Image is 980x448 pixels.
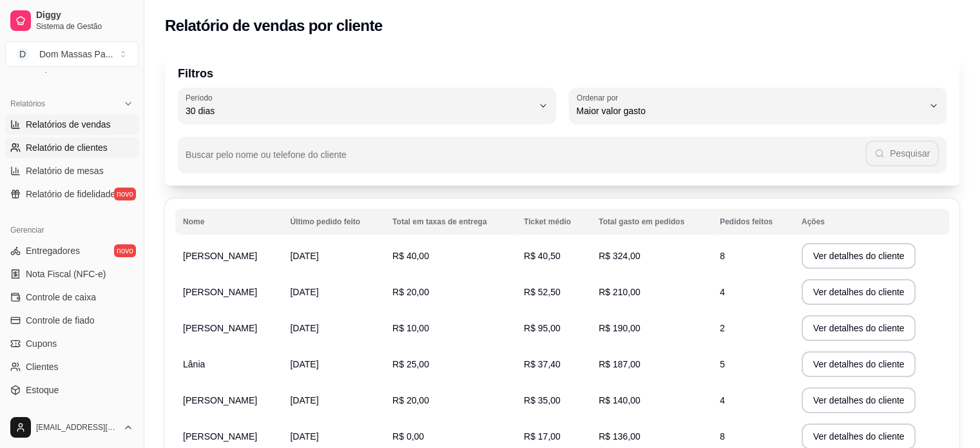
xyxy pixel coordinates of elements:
[36,21,133,32] span: Sistema de Gestão
[385,209,516,235] th: Total em taxas de entrega
[26,141,108,154] span: Relatório de clientes
[26,268,106,280] span: Nota Fiscal (NFC-e)
[16,48,29,61] span: D
[720,359,725,369] span: 5
[178,64,946,83] p: Filtros
[720,431,725,442] span: 8
[5,5,139,36] a: DiggySistema de Gestão
[36,422,118,433] span: [EMAIL_ADDRESS][DOMAIN_NAME]
[5,240,139,261] a: Entregadoresnovo
[802,315,916,341] button: Ver detalhes do cliente
[5,220,139,240] div: Gerenciar
[802,387,916,413] button: Ver detalhes do cliente
[10,99,45,109] span: Relatórios
[5,333,139,354] a: Cupons
[5,356,139,377] a: Clientes
[599,395,640,405] span: R$ 140,00
[290,359,318,369] span: [DATE]
[599,431,640,442] span: R$ 136,00
[183,359,205,369] span: Lânia
[577,92,622,103] label: Ordenar por
[39,48,113,61] div: Dom Massas Pa ...
[599,287,640,297] span: R$ 210,00
[26,360,59,373] span: Clientes
[183,395,257,405] span: [PERSON_NAME]
[794,209,949,235] th: Ações
[186,92,216,103] label: Período
[5,264,139,284] a: Nota Fiscal (NFC-e)
[720,395,725,405] span: 4
[290,323,318,333] span: [DATE]
[26,164,104,177] span: Relatório de mesas
[5,403,139,424] a: Configurações
[5,161,139,181] a: Relatório de mesas
[186,104,533,117] span: 30 dias
[599,251,640,261] span: R$ 324,00
[5,41,139,67] button: Select a team
[524,395,561,405] span: R$ 35,00
[516,209,591,235] th: Ticket médio
[591,209,712,235] th: Total gasto em pedidos
[599,323,640,333] span: R$ 190,00
[524,287,561,297] span: R$ 52,50
[26,384,59,396] span: Estoque
[802,243,916,269] button: Ver detalhes do cliente
[392,395,429,405] span: R$ 20,00
[5,380,139,400] a: Estoque
[524,359,561,369] span: R$ 37,40
[178,88,556,124] button: Período30 dias
[577,104,924,117] span: Maior valor gasto
[183,323,257,333] span: [PERSON_NAME]
[186,153,865,166] input: Buscar pelo nome ou telefone do cliente
[290,431,318,442] span: [DATE]
[36,10,133,21] span: Diggy
[599,359,640,369] span: R$ 187,00
[183,431,257,442] span: [PERSON_NAME]
[165,15,383,36] h2: Relatório de vendas por cliente
[26,118,111,131] span: Relatórios de vendas
[720,287,725,297] span: 4
[5,310,139,331] a: Controle de fiado
[802,279,916,305] button: Ver detalhes do cliente
[5,114,139,135] a: Relatórios de vendas
[5,184,139,204] a: Relatório de fidelidadenovo
[569,88,947,124] button: Ordenar porMaior valor gasto
[5,137,139,158] a: Relatório de clientes
[183,287,257,297] span: [PERSON_NAME]
[290,251,318,261] span: [DATE]
[5,412,139,443] button: [EMAIL_ADDRESS][DOMAIN_NAME]
[392,323,429,333] span: R$ 10,00
[183,251,257,261] span: [PERSON_NAME]
[26,291,96,304] span: Controle de caixa
[524,323,561,333] span: R$ 95,00
[175,209,282,235] th: Nome
[26,314,95,327] span: Controle de fiado
[392,431,424,442] span: R$ 0,00
[5,287,139,307] a: Controle de caixa
[282,209,385,235] th: Último pedido feito
[802,351,916,377] button: Ver detalhes do cliente
[392,251,429,261] span: R$ 40,00
[392,287,429,297] span: R$ 20,00
[392,359,429,369] span: R$ 25,00
[524,431,561,442] span: R$ 17,00
[26,244,80,257] span: Entregadores
[720,251,725,261] span: 8
[290,395,318,405] span: [DATE]
[720,323,725,333] span: 2
[290,287,318,297] span: [DATE]
[26,337,57,350] span: Cupons
[524,251,561,261] span: R$ 40,50
[712,209,794,235] th: Pedidos feitos
[26,188,115,200] span: Relatório de fidelidade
